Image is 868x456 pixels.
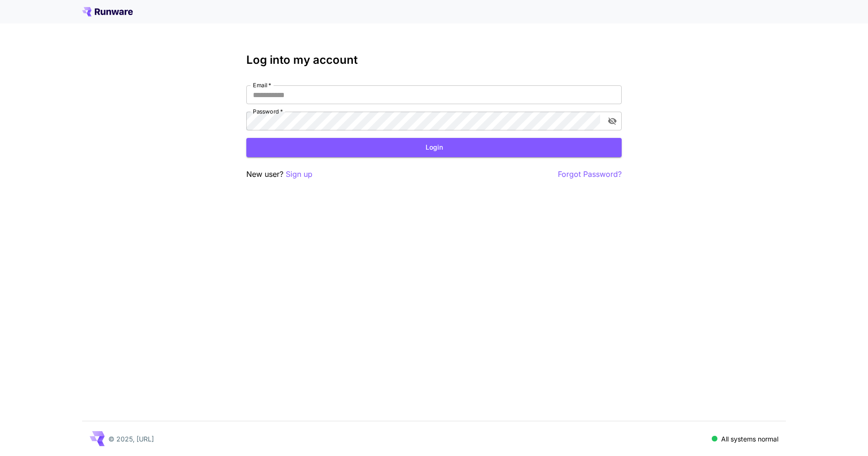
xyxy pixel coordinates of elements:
[108,434,154,444] p: © 2025, [URL]
[246,53,622,67] h3: Log into my account
[558,168,622,180] button: Forgot Password?
[246,138,622,157] button: Login
[246,168,312,180] p: New user?
[253,107,283,115] label: Password
[253,81,271,89] label: Email
[286,168,312,180] button: Sign up
[721,434,778,444] p: All systems normal
[604,113,621,129] button: toggle password visibility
